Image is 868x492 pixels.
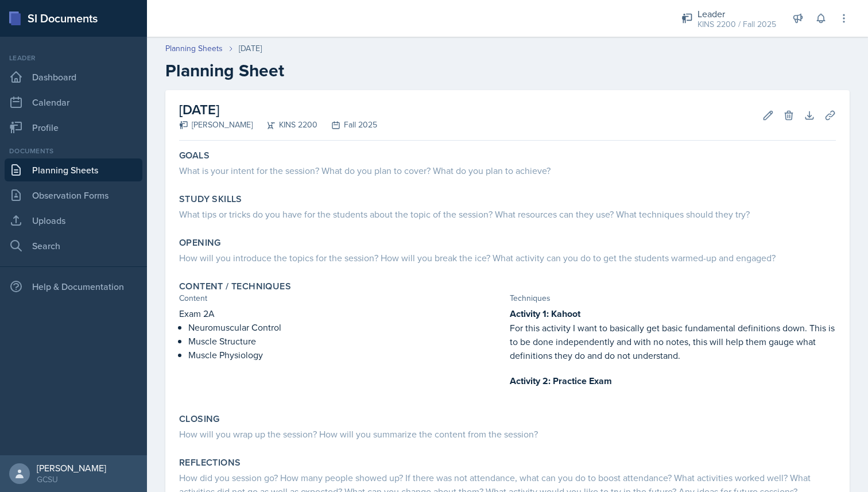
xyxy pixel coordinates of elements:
[5,146,142,156] div: Documents
[179,99,377,120] h2: [DATE]
[510,307,580,320] strong: Activity 1: Kahoot
[697,18,776,30] div: KINS 2200 / Fall 2025
[165,60,850,81] h2: Planning Sheet
[239,42,262,55] div: [DATE]
[5,209,142,232] a: Uploads
[179,307,505,320] p: Exam 2A
[188,320,505,334] p: Neuromuscular Control
[179,427,836,441] div: How will you wrap up the session? How will you summarize the content from the session?
[179,251,836,265] div: How will you introduce the topics for the session? How will you break the ice? What activity can ...
[165,42,223,55] a: Planning Sheets
[510,292,836,304] div: Techniques
[5,91,142,114] a: Calendar
[5,158,142,181] a: Planning Sheets
[510,374,612,388] strong: Activity 2: Practice Exam
[179,457,241,468] label: Reflections
[179,150,210,161] label: Goals
[5,234,142,257] a: Search
[5,53,142,63] div: Leader
[188,348,505,362] p: Muscle Physiology
[179,119,253,131] div: [PERSON_NAME]
[179,413,220,425] label: Closing
[179,237,221,249] label: Opening
[188,334,505,348] p: Muscle Structure
[5,116,142,139] a: Profile
[5,184,142,207] a: Observation Forms
[179,281,291,292] label: Content / Techniques
[317,119,377,131] div: Fall 2025
[179,193,242,205] label: Study Skills
[37,462,106,474] div: [PERSON_NAME]
[5,275,142,298] div: Help & Documentation
[37,474,106,485] div: GCSU
[179,164,836,177] div: What is your intent for the session? What do you plan to cover? What do you plan to achieve?
[697,7,776,21] div: Leader
[5,65,142,88] a: Dashboard
[179,292,505,304] div: Content
[253,119,317,131] div: KINS 2200
[179,207,836,221] div: What tips or tricks do you have for the students about the topic of the session? What resources c...
[510,321,836,362] p: For this activity I want to basically get basic fundamental definitions down. This is to be done ...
